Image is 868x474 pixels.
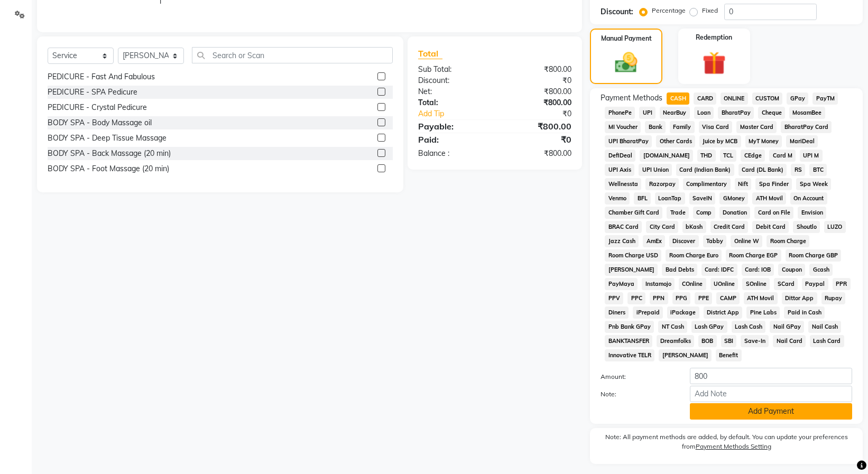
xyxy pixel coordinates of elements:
span: Juice by MCB [699,135,741,147]
span: Pine Labs [746,306,780,319]
span: Bank [645,121,666,133]
label: Amount: [593,372,682,382]
span: PPR [833,278,851,290]
span: SCard [774,278,798,290]
span: Room Charge USD [605,249,661,262]
span: Room Charge EGP [726,249,781,262]
span: Room Charge GBP [786,249,842,262]
span: Family [670,121,695,133]
span: PPC [627,292,645,304]
span: iPrepaid [633,306,663,319]
span: PPN [650,292,668,304]
span: Loan [694,107,714,119]
span: Coupon [778,264,805,276]
span: District App [704,306,743,319]
span: Save-In [741,335,769,347]
span: Gcash [809,264,833,276]
span: Card on File [754,207,793,219]
div: Balance : [410,148,495,159]
div: ₹800.00 [495,120,579,133]
span: Cheque [758,107,785,119]
span: Lash GPay [691,321,727,333]
label: Percentage [652,6,686,15]
span: PPV [605,292,623,304]
span: CEdge [741,150,765,162]
span: Jazz Cash [605,235,639,247]
span: Master Card [736,121,777,133]
span: SOnline [742,278,770,290]
span: RS [791,164,805,176]
img: _cash.svg [608,50,644,76]
div: BODY SPA - Deep Tissue Massage [48,133,167,144]
div: ₹0 [509,108,580,119]
span: Dreamfolks [657,335,694,347]
span: COnline [679,278,706,290]
span: GMoney [719,192,748,205]
span: SBI [721,335,737,347]
span: Wellnessta [605,178,641,190]
button: Add Payment [690,403,852,420]
span: Nift [735,178,752,190]
span: LUZO [824,221,846,233]
span: UPI [639,107,655,119]
label: Note: All payment methods are added, by default. You can update your preferences from [601,432,852,456]
div: ₹0 [495,75,579,86]
span: Card (Indian Bank) [676,164,734,176]
span: AmEx [643,235,665,247]
span: Instamojo [642,278,675,290]
span: Card M [769,150,796,162]
span: Spa Week [796,178,831,190]
span: MyT Money [745,135,782,147]
span: BTC [809,164,827,176]
div: Discount: [410,75,495,86]
span: Debit Card [752,221,789,233]
span: Innovative TELR [605,349,654,361]
span: THD [697,150,716,162]
span: ATH Movil [744,292,778,304]
span: BFL [634,192,651,205]
span: Nail Cash [808,321,841,333]
span: BharatPay Card [781,121,832,133]
span: Venmo [605,192,630,205]
div: PEDICURE - Fast And Fabulous [48,71,155,82]
span: Benefit [716,349,742,361]
img: _gift.svg [695,49,733,78]
span: ATH Movil [752,192,786,205]
span: LoanTap [655,192,685,205]
label: Payment Methods Setting [696,442,771,451]
span: Comp [693,207,715,219]
span: Card: IOB [742,264,774,276]
div: Paid: [410,133,495,146]
span: Nail Card [773,335,806,347]
span: Rupay [821,292,846,304]
div: Discount: [601,6,633,17]
span: UPI BharatPay [605,135,652,147]
input: Search or Scan [192,47,393,63]
span: Paypal [802,278,828,290]
label: Manual Payment [601,34,652,43]
span: [DOMAIN_NAME] [640,150,693,162]
span: [PERSON_NAME] [605,264,658,276]
span: Visa Card [699,121,733,133]
span: Payment Methods [601,92,662,104]
span: Lash Cash [732,321,766,333]
span: Bad Debts [662,264,697,276]
a: Add Tip [410,108,509,119]
div: Total: [410,97,495,108]
div: Sub Total: [410,64,495,75]
span: GPay [787,92,808,105]
span: Total [418,48,442,59]
span: MI Voucher [605,121,641,133]
span: iPackage [667,306,699,319]
span: MosamBee [789,107,825,119]
span: Envision [798,207,826,219]
span: Razorpay [645,178,679,190]
span: Complimentary [683,178,731,190]
span: Donation [719,207,751,219]
div: Payable: [410,120,495,133]
span: Card (DL Bank) [738,164,787,176]
input: Add Note [690,386,852,402]
span: City Card [646,221,678,233]
div: BODY SPA - Back Massage (20 min) [48,148,171,159]
span: [PERSON_NAME] [659,349,712,361]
